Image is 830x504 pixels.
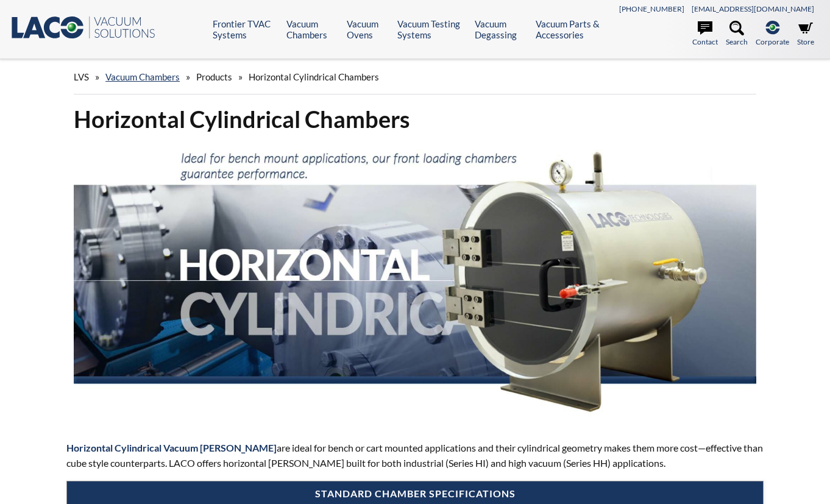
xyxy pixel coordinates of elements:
p: are ideal for bench or cart mounted applications and their cylindrical geometry makes them more c... [66,440,764,471]
a: Vacuum Parts & Accessories [536,18,614,40]
span: Horizontal Cylindrical Chambers [249,71,379,82]
div: » » » [74,60,756,94]
a: Vacuum Ovens [347,18,388,40]
a: Store [797,21,814,48]
a: Vacuum Degassing [475,18,527,40]
strong: Horizontal Cylindrical Vacuum [PERSON_NAME] [66,442,277,453]
a: [PHONE_NUMBER] [619,4,684,13]
h1: Horizontal Cylindrical Chambers [74,104,756,134]
img: Horizontal Cylindrical header [74,144,756,417]
a: [EMAIL_ADDRESS][DOMAIN_NAME] [692,4,814,13]
a: Vacuum Testing Systems [397,18,466,40]
a: Frontier TVAC Systems [213,18,277,40]
span: Corporate [756,36,789,48]
span: LVS [74,71,89,82]
a: Search [726,21,748,48]
a: Contact [692,21,718,48]
a: Vacuum Chambers [105,71,180,82]
h4: Standard chamber specifications [73,488,757,500]
span: Products [196,71,232,82]
a: Vacuum Chambers [286,18,338,40]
